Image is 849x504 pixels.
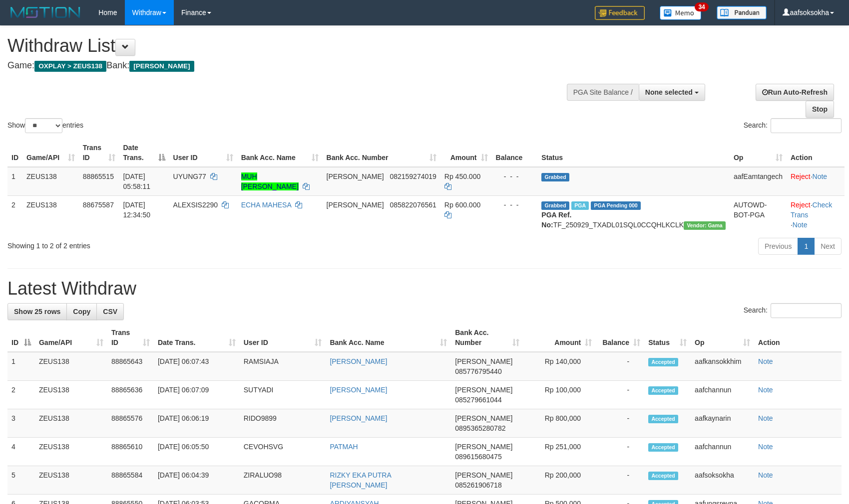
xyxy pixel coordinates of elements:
[567,84,639,101] div: PGA Site Balance /
[7,139,22,167] th: ID
[571,201,589,210] span: Marked by aafpengsreynich
[173,201,218,209] span: ALEXSIS2290
[744,303,842,318] label: Search:
[537,195,730,234] td: TF_250929_TXADL01SQL0CCQHLKCLK
[787,139,845,167] th: Action
[758,238,798,255] a: Previous
[240,409,326,438] td: RIDO9899
[330,414,387,422] a: [PERSON_NAME]
[648,443,678,452] span: Accepted
[103,308,117,316] span: CSV
[96,303,124,320] a: CSV
[541,201,569,210] span: Grabbed
[787,195,845,234] td: · ·
[35,324,107,352] th: Game/API: activate to sort column ascending
[154,466,240,495] td: [DATE] 06:04:39
[455,471,512,479] span: [PERSON_NAME]
[523,438,596,466] td: Rp 251,000
[730,195,787,234] td: AUTOWD-BOT-PGA
[523,409,596,438] td: Rp 800,000
[730,139,787,167] th: Op: activate to sort column ascending
[22,195,79,234] td: ZEUS138
[123,201,151,219] span: [DATE] 12:34:50
[7,409,35,438] td: 3
[595,6,645,20] img: Feedback.jpg
[34,61,106,72] span: OXPLAY > ZEUS138
[691,409,754,438] td: aafkaynarin
[240,324,326,352] th: User ID: activate to sort column ascending
[7,167,22,196] td: 1
[758,471,773,479] a: Note
[7,466,35,495] td: 5
[390,201,436,209] span: Copy 085822076561 to clipboard
[35,409,107,438] td: ZEUS138
[596,466,644,495] td: -
[455,367,501,375] span: Copy 085776795440 to clipboard
[455,357,512,365] span: [PERSON_NAME]
[240,438,326,466] td: CEVOHSVG
[240,466,326,495] td: ZIRALUO98
[758,443,773,451] a: Note
[791,201,832,219] a: Check Trans
[660,6,702,20] img: Button%20Memo.svg
[596,324,644,352] th: Balance: activate to sort column ascending
[326,324,451,352] th: Bank Acc. Name: activate to sort column ascending
[107,324,154,352] th: Trans ID: activate to sort column ascending
[73,308,90,316] span: Copy
[455,453,501,461] span: Copy 089615680475 to clipboard
[596,381,644,409] td: -
[648,472,678,480] span: Accepted
[22,139,79,167] th: Game/API: activate to sort column ascending
[541,173,569,181] span: Grabbed
[129,61,194,72] span: [PERSON_NAME]
[327,172,384,180] span: [PERSON_NAME]
[523,381,596,409] td: Rp 100,000
[455,424,505,432] span: Copy 0895365280782 to clipboard
[591,201,641,210] span: PGA Pending
[119,139,169,167] th: Date Trans.: activate to sort column descending
[455,386,512,394] span: [PERSON_NAME]
[455,414,512,422] span: [PERSON_NAME]
[7,118,83,133] label: Show entries
[107,409,154,438] td: 88865576
[813,172,828,180] a: Note
[330,443,358,451] a: PATMAH
[35,466,107,495] td: ZEUS138
[444,201,480,209] span: Rp 600.000
[123,172,151,190] span: [DATE] 05:58:11
[596,352,644,381] td: -
[7,195,22,234] td: 2
[323,139,440,167] th: Bank Acc. Number: activate to sort column ascending
[330,357,387,365] a: [PERSON_NAME]
[806,101,834,118] a: Stop
[241,172,299,190] a: MUH [PERSON_NAME]
[455,443,512,451] span: [PERSON_NAME]
[648,386,678,395] span: Accepted
[35,381,107,409] td: ZEUS138
[691,324,754,352] th: Op: activate to sort column ascending
[596,409,644,438] td: -
[327,201,384,209] span: [PERSON_NAME]
[107,438,154,466] td: 88865610
[390,172,436,180] span: Copy 082159274019 to clipboard
[7,324,35,352] th: ID: activate to sort column descending
[240,352,326,381] td: RAMSIAJA
[684,221,726,230] span: Vendor URL: https://trx31.1velocity.biz
[173,172,206,180] span: UYUNG77
[330,386,387,394] a: [PERSON_NAME]
[7,61,556,71] h4: Game: Bank:
[107,466,154,495] td: 88865584
[691,466,754,495] td: aafsoksokha
[7,438,35,466] td: 4
[169,139,237,167] th: User ID: activate to sort column ascending
[107,381,154,409] td: 88865636
[691,438,754,466] td: aafchannun
[35,352,107,381] td: ZEUS138
[695,2,708,11] span: 34
[523,466,596,495] td: Rp 200,000
[496,171,534,181] div: - - -
[7,303,67,320] a: Show 25 rows
[814,238,842,255] a: Next
[237,139,323,167] th: Bank Acc. Name: activate to sort column ascending
[7,5,83,20] img: MOTION_logo.png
